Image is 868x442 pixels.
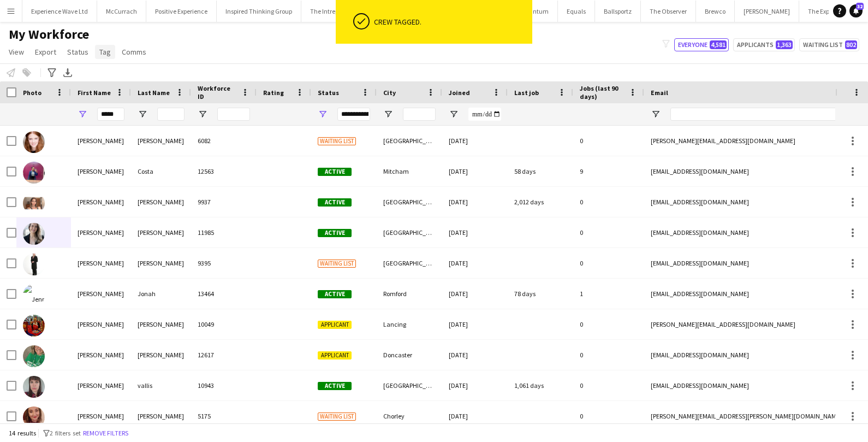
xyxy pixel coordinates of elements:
div: [GEOGRAPHIC_DATA] [377,217,442,247]
button: Experience Wave Ltd [22,1,97,22]
span: Last Name [138,89,170,97]
span: Active [318,290,352,298]
div: [PERSON_NAME] [71,309,131,339]
div: [DATE] [442,156,508,186]
div: 12617 [191,340,257,370]
button: Open Filter Menu [198,109,207,119]
button: McCurrach [97,1,146,22]
img: Jennifer Jonah [23,284,45,306]
div: Chorley [377,401,442,431]
app-action-btn: Advanced filters [45,66,58,79]
div: [PERSON_NAME] [71,370,131,400]
div: [DATE] [442,340,508,370]
div: [PERSON_NAME][EMAIL_ADDRESS][DOMAIN_NAME] [644,126,863,156]
div: [DATE] [442,279,508,309]
span: 32 [856,3,864,10]
span: Comms [122,47,146,57]
span: Joined [449,89,470,97]
button: The Intrepid Collective [301,1,382,22]
button: Open Filter Menu [318,109,328,119]
div: 10049 [191,309,257,339]
img: Jennifer Sanders [23,315,45,337]
span: Email [651,89,668,97]
input: Email Filter Input [670,108,856,121]
div: [DATE] [442,126,508,156]
div: 9 [573,156,644,186]
span: Applicant [318,321,352,329]
div: [PERSON_NAME] [71,401,131,431]
button: Open Filter Menu [383,109,393,119]
img: Jennifer Duffy [23,223,45,245]
span: My Workforce [9,26,89,43]
div: [DATE] [442,309,508,339]
div: [EMAIL_ADDRESS][DOMAIN_NAME] [644,279,863,309]
span: Active [318,382,352,390]
button: The Observer [641,1,696,22]
div: [PERSON_NAME] [131,187,191,217]
div: 5175 [191,401,257,431]
button: Positive Experience [146,1,217,22]
div: 9395 [191,248,257,278]
span: Active [318,198,352,207]
div: Crew tagged. [374,17,528,27]
input: City Filter Input [403,108,436,121]
div: [PERSON_NAME] [131,340,191,370]
span: Active [318,229,352,237]
div: 9937 [191,187,257,217]
div: [PERSON_NAME] [131,126,191,156]
div: [PERSON_NAME] [131,248,191,278]
img: Jennifer Domingo [23,192,45,214]
div: 6082 [191,126,257,156]
img: Jennifer Adams [23,131,45,153]
a: View [4,45,28,59]
div: [DATE] [442,370,508,400]
a: 32 [849,4,863,17]
div: Romford [377,279,442,309]
span: Rating [263,89,284,97]
div: Costa [131,156,191,186]
input: Joined Filter Input [468,108,501,121]
div: Lancing [377,309,442,339]
span: 1,363 [776,40,793,49]
span: View [9,47,24,57]
span: Status [318,89,339,97]
span: First Name [78,89,111,97]
div: [GEOGRAPHIC_DATA] [377,248,442,278]
div: 0 [573,126,644,156]
div: [EMAIL_ADDRESS][DOMAIN_NAME] [644,248,863,278]
img: Jennifer Costa [23,162,45,184]
div: [PERSON_NAME] [131,401,191,431]
div: 12563 [191,156,257,186]
span: 2 filters set [50,429,81,437]
button: Equals [558,1,595,22]
div: 10943 [191,370,257,400]
a: Comms [117,45,151,59]
div: 0 [573,309,644,339]
span: City [383,89,396,97]
div: Mitcham [377,156,442,186]
div: 0 [573,401,644,431]
div: [PERSON_NAME] [71,340,131,370]
span: Export [35,47,56,57]
div: 0 [573,248,644,278]
span: Waiting list [318,137,356,145]
div: Doncaster [377,340,442,370]
div: [PERSON_NAME] [71,248,131,278]
div: [DATE] [442,217,508,247]
span: Waiting list [318,412,356,421]
a: Status [63,45,93,59]
button: [PERSON_NAME] [735,1,799,22]
img: Jennifer Edwards [23,254,45,275]
div: 11985 [191,217,257,247]
div: [GEOGRAPHIC_DATA] [377,126,442,156]
div: [PERSON_NAME][EMAIL_ADDRESS][PERSON_NAME][DOMAIN_NAME] [644,401,863,431]
app-action-btn: Export XLSX [61,66,74,79]
div: [PERSON_NAME] [131,217,191,247]
span: Tag [99,47,111,57]
div: 78 days [508,279,573,309]
span: Jobs (last 90 days) [580,84,625,101]
div: [PERSON_NAME] [71,156,131,186]
span: Applicant [318,351,352,360]
span: Status [67,47,88,57]
div: [DATE] [442,401,508,431]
